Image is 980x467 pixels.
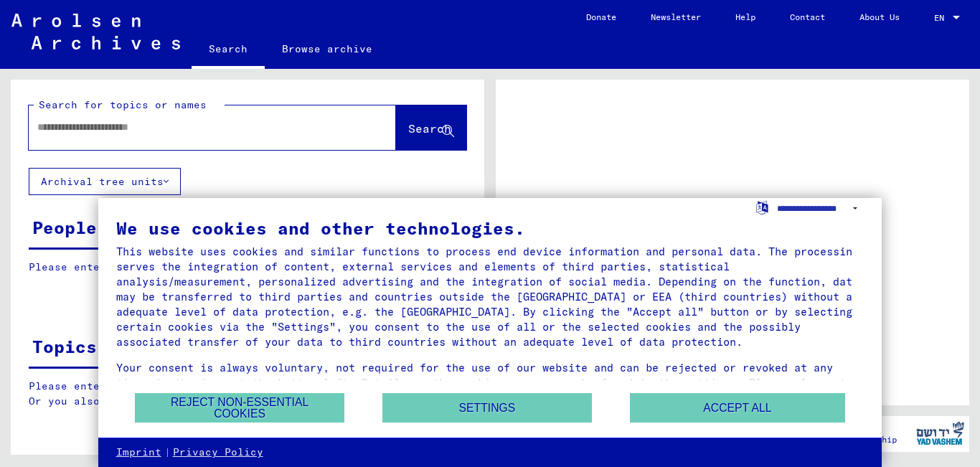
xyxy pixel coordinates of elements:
span: Search [408,121,451,136]
div: Topics [32,334,97,359]
button: Accept all [630,393,845,423]
div: Your consent is always voluntary, not required for the use of our website and can be rejected or ... [116,360,864,405]
button: Settings [382,393,592,423]
div: We use cookies and other technologies. [116,220,864,237]
a: Imprint [116,445,161,460]
a: Browse archive [265,32,390,66]
div: This website uses cookies and similar functions to process end device information and personal da... [116,244,864,349]
a: Search [192,32,265,69]
button: Archival tree units [29,168,181,195]
div: People [32,214,97,240]
span: EN [934,13,950,23]
button: Reject non-essential cookies [135,393,344,423]
p: Please enter a search term or set filters to get results. Or you also can browse the manually. [29,379,466,409]
img: yv_logo.png [913,415,967,451]
mat-label: Search for topics or names [39,98,207,111]
a: Privacy Policy [173,445,263,460]
button: Search [396,105,466,150]
p: Please enter a search term or set filters to get results. [29,260,466,275]
img: Arolsen_neg.svg [11,14,180,49]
